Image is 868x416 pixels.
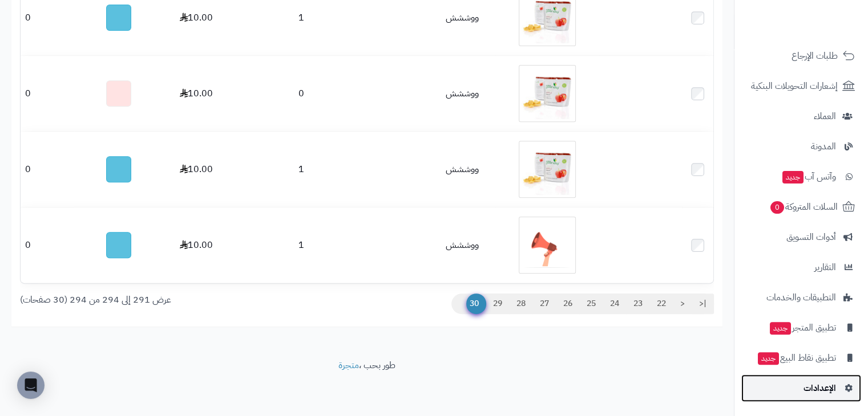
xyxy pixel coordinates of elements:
[626,293,650,314] a: 23
[741,223,861,251] a: أدوات التسويق
[163,56,229,131] td: 10.00
[814,108,836,124] span: العملاء
[519,141,576,198] img: ووششش
[741,374,861,402] a: الإعدادات
[741,103,861,130] a: العملاء
[741,72,861,100] a: إشعارات التحويلات البنكية
[782,171,804,183] span: جديد
[519,65,576,122] img: ووششش
[673,293,692,314] a: <
[229,56,373,131] td: 0
[770,201,784,214] span: 0
[163,207,229,283] td: 10.00
[509,293,533,314] a: 28
[17,372,45,399] div: Open Intercom Messenger
[758,352,779,365] span: جديد
[11,293,367,307] div: عرض 291 إلى 294 من 294 (30 صفحات)
[769,320,836,336] span: تطبيق المتجر
[770,322,791,335] span: جديد
[741,193,861,221] a: السلات المتروكة0
[786,229,836,245] span: أدوات التسويق
[811,138,836,154] span: المدونة
[751,78,838,94] span: إشعارات التحويلات البنكية
[741,314,861,341] a: تطبيق المتجرجديد
[163,132,229,207] td: 10.00
[766,289,836,305] span: التطبيقات والخدمات
[741,254,861,281] a: التقارير
[792,48,838,64] span: طلبات الإرجاع
[804,380,836,396] span: الإعدادات
[21,207,74,283] td: 0
[741,284,861,311] a: التطبيقات والخدمات
[814,259,836,275] span: التقارير
[519,217,576,274] img: ووششش
[532,293,556,314] a: 27
[790,32,857,56] img: logo-2.png
[603,293,627,314] a: 24
[429,132,495,207] td: ووششش
[741,344,861,372] a: تطبيق نقاط البيعجديد
[229,207,373,283] td: 1
[741,133,861,160] a: المدونة
[429,207,495,283] td: ووششش
[692,293,714,314] a: |<
[757,350,836,366] span: تطبيق نقاط البيع
[579,293,603,314] a: 25
[769,199,838,215] span: السلات المتروكة
[466,293,486,314] span: 30
[338,358,359,372] a: متجرة
[741,42,861,70] a: طلبات الإرجاع
[741,163,861,190] a: وآتس آبجديد
[486,293,510,314] a: 29
[21,132,74,207] td: 0
[781,169,836,185] span: وآتس آب
[229,132,373,207] td: 1
[429,56,495,131] td: ووششش
[649,293,673,314] a: 22
[21,56,74,131] td: 0
[556,293,580,314] a: 26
